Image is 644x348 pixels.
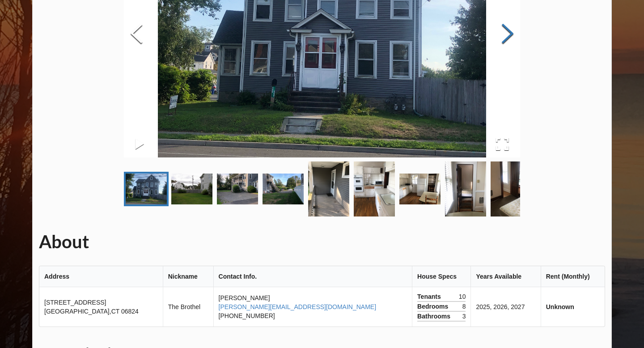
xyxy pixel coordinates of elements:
[171,174,212,204] img: 0829205a11ce043d5a39a79cf90aa139
[459,292,466,301] span: 10
[169,172,214,206] a: Go to Slide 2
[399,174,441,204] img: 710c0fa4e93a042cd49f4ec84f05fe34
[163,266,213,287] th: Nickname
[417,292,443,301] span: Tenants
[217,174,258,204] img: ee5bbaf23763cb6571ea785bbef6ab7d
[263,174,304,204] img: a42fda1bfcb5777ee33f52ba492b98c5
[124,172,169,206] a: Go to Slide 1
[124,160,520,218] div: Thumbnail Navigation
[126,174,167,204] img: c24fe617f102eb903f99a4427725c306
[219,303,376,310] a: [PERSON_NAME][EMAIL_ADDRESS][DOMAIN_NAME]
[470,287,540,327] td: 2025, 2026, 2027
[412,266,470,287] th: House Specs
[398,172,442,206] a: Go to Slide 7
[541,266,605,287] th: Rent (Monthly)
[462,302,466,311] span: 8
[44,308,139,315] span: [GEOGRAPHIC_DATA] , CT 06824
[484,131,520,157] button: Open Fullscreen
[417,312,453,321] span: Bathrooms
[261,172,305,206] a: Go to Slide 4
[462,312,466,321] span: 3
[213,287,412,327] td: [PERSON_NAME] [PHONE_NUMBER]
[354,161,395,216] img: b37a2f64b4a1bf4bbfde31efa6aaf724
[417,302,450,311] span: Bedrooms
[39,230,605,253] h1: About
[306,160,351,218] a: Go to Slide 5
[443,160,488,218] a: Go to Slide 8
[445,161,486,216] img: b4feb4b28087a25bb6b016ebdb77d37c
[215,172,260,206] a: Go to Slide 3
[308,161,349,216] img: c99af07c6ae0b166b2edd0167c17ef9d
[352,160,397,218] a: Go to Slide 6
[491,161,532,216] img: 4260bbd1905d3523784f57464f4ccbb2
[213,266,412,287] th: Contact Info.
[470,266,540,287] th: Years Available
[39,266,163,287] th: Address
[163,287,213,327] td: The Brothel
[44,299,106,306] span: [STREET_ADDRESS]
[546,303,574,310] b: Unknown
[124,131,156,157] button: Play or Pause Slideshow
[489,160,534,218] a: Go to Slide 9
